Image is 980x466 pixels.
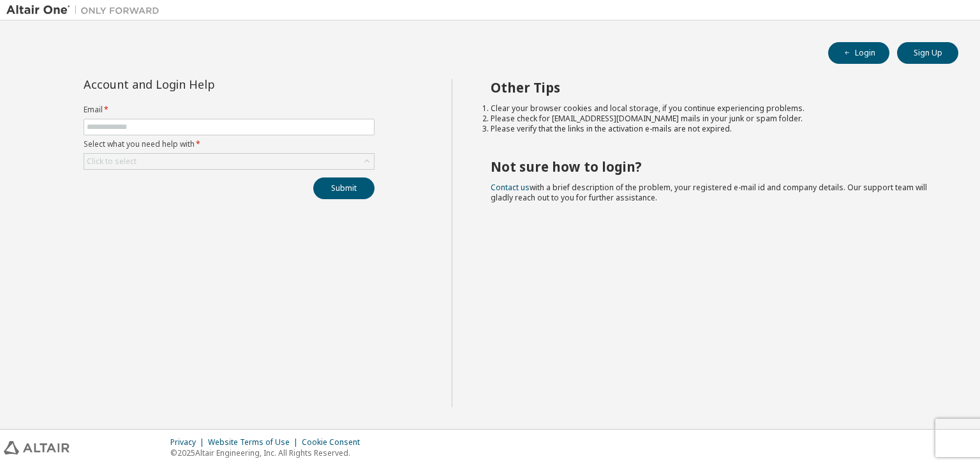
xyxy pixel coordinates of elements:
div: Website Terms of Use [208,437,302,447]
h2: Other Tips [491,79,936,96]
div: Privacy [170,437,208,447]
div: Click to select [87,156,137,167]
div: Account and Login Help [84,79,316,89]
div: Click to select [84,154,374,169]
li: Clear your browser cookies and local storage, if you continue experiencing problems. [491,103,936,114]
img: Altair One [6,4,166,17]
p: © 2025 Altair Engineering, Inc. All Rights Reserved. [170,447,367,458]
div: Cookie Consent [302,437,367,447]
label: Select what you need help with [84,139,375,149]
button: Login [828,42,889,64]
li: Please check for [EMAIL_ADDRESS][DOMAIN_NAME] mails in your junk or spam folder. [491,114,936,124]
span: with a brief description of the problem, your registered e-mail id and company details. Our suppo... [491,182,927,203]
img: altair_logo.svg [4,441,70,455]
h2: Not sure how to login? [491,158,936,175]
li: Please verify that the links in the activation e-mails are not expired. [491,124,936,134]
a: Contact us [491,182,530,193]
button: Submit [313,177,375,199]
button: Sign Up [897,42,958,64]
label: Email [84,105,375,115]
